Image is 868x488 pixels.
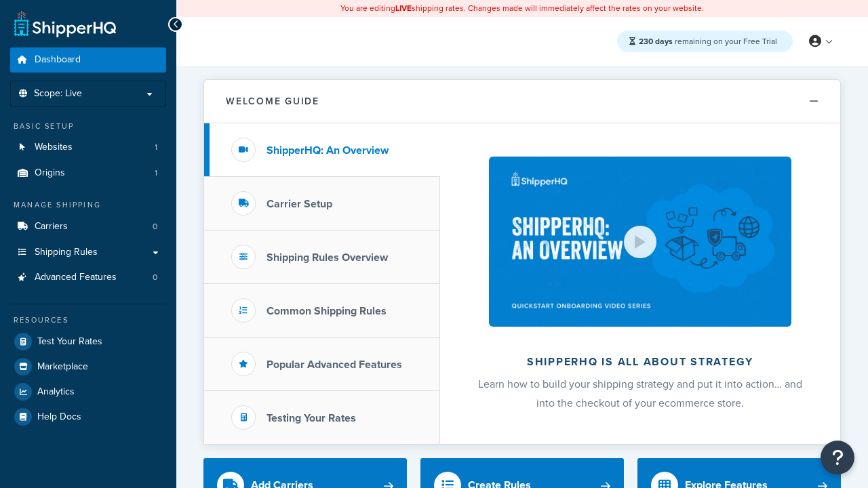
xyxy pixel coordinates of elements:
[35,54,81,66] span: Dashboard
[10,161,166,186] a: Origins1
[226,96,319,106] h2: Welcome Guide
[267,144,389,157] h3: ShipperHQ: An Overview
[34,88,82,100] span: Scope: Live
[204,80,840,123] button: Welcome Guide
[155,167,157,179] span: 1
[37,411,81,423] span: Help Docs
[10,161,166,186] li: Origins
[10,265,166,290] a: Advanced Features0
[395,2,412,14] b: LIVE
[37,386,75,398] span: Analytics
[153,221,157,232] span: 0
[267,305,387,317] h3: Common Shipping Rules
[35,167,65,179] span: Origins
[821,441,854,474] button: Open Resource Center
[267,412,356,424] h3: Testing Your Rates
[10,329,166,354] a: Test Your Rates
[10,214,166,239] li: Carriers
[10,265,166,290] li: Advanced Features
[267,359,402,371] h3: Popular Advanced Features
[10,47,166,73] a: Dashboard
[10,135,166,160] a: Websites1
[153,272,157,283] span: 0
[267,198,332,210] h3: Carrier Setup
[37,336,102,348] span: Test Your Rates
[10,314,166,326] div: Resources
[10,240,166,265] a: Shipping Rules
[35,221,68,232] span: Carriers
[10,135,166,160] li: Websites
[10,214,166,239] a: Carriers0
[639,35,673,47] strong: 230 days
[35,272,117,283] span: Advanced Features
[10,354,166,379] a: Marketplace
[10,121,166,132] div: Basic Setup
[478,376,802,411] span: Learn how to build your shipping strategy and put it into action… and into the checkout of your e...
[267,251,388,264] h3: Shipping Rules Overview
[35,247,98,258] span: Shipping Rules
[10,405,166,429] a: Help Docs
[35,142,73,153] span: Websites
[10,199,166,211] div: Manage Shipping
[639,35,777,47] span: remaining on your Free Trial
[10,380,166,404] a: Analytics
[155,142,157,153] span: 1
[476,356,804,368] h2: ShipperHQ is all about strategy
[37,361,88,373] span: Marketplace
[489,157,791,327] img: ShipperHQ is all about strategy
